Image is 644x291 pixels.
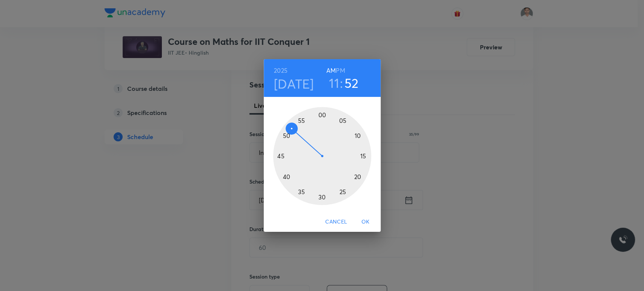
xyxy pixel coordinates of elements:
span: OK [357,217,375,227]
button: 11 [329,75,339,91]
span: Cancel [325,217,347,227]
button: PM [336,65,345,76]
button: Cancel [322,215,350,229]
button: AM [326,65,336,76]
button: [DATE] [274,76,314,92]
button: 52 [344,75,359,91]
h3: : [340,75,343,91]
button: 2025 [274,65,287,76]
button: OK [354,215,378,229]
